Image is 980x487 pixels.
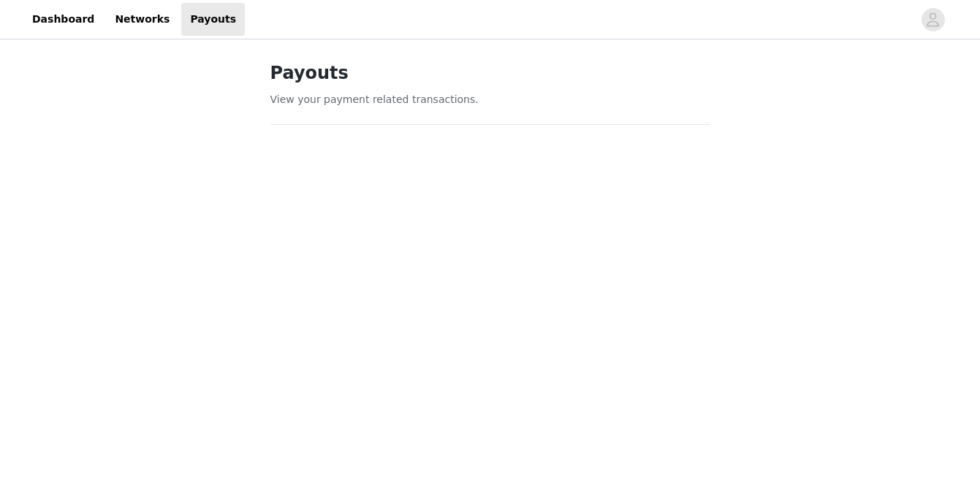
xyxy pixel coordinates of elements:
div: avatar [926,8,940,31]
a: Networks [106,3,178,36]
h1: Payouts [270,60,710,86]
p: View your payment related transactions. [270,92,710,107]
a: Dashboard [23,3,103,36]
a: Payouts [181,3,245,36]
